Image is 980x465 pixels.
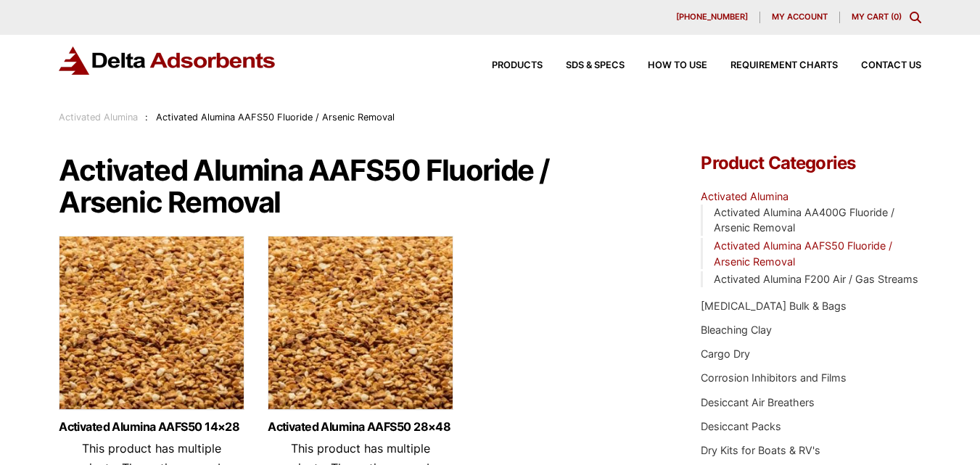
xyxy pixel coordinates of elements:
[707,61,838,70] a: Requirement Charts
[861,61,921,70] span: Contact Us
[469,61,543,70] a: Products
[268,421,453,433] a: Activated Alumina AAFS50 28×48
[566,61,625,70] span: SDS & SPECS
[59,112,138,123] a: Activated Alumina
[145,112,148,123] span: :
[59,421,244,433] a: Activated Alumina AAFS50 14×28
[543,61,625,70] a: SDS & SPECS
[59,46,276,75] img: Delta Adsorbents
[701,420,781,432] a: Desiccant Packs
[701,371,847,384] a: Corrosion Inhibitors and Films
[676,13,748,21] span: [PHONE_NUMBER]
[714,273,918,285] a: Activated Alumina F200 Air / Gas Streams
[701,155,921,172] h4: Product Categories
[714,206,894,234] a: Activated Alumina AA400G Fluoride / Arsenic Removal
[852,12,902,22] a: My Cart (0)
[701,396,815,408] a: Desiccant Air Breathers
[664,12,760,23] a: [PHONE_NUMBER]
[760,12,840,23] a: My account
[838,61,921,70] a: Contact Us
[492,61,543,70] span: Products
[910,12,921,23] div: Toggle Modal Content
[648,61,707,70] span: How to Use
[701,444,820,456] a: Dry Kits for Boats & RV's
[772,13,828,21] span: My account
[701,347,750,360] a: Cargo Dry
[730,61,838,70] span: Requirement Charts
[59,155,659,218] h1: Activated Alumina AAFS50 Fluoride / Arsenic Removal
[701,300,847,312] a: [MEDICAL_DATA] Bulk & Bags
[714,239,892,268] a: Activated Alumina AAFS50 Fluoride / Arsenic Removal
[156,112,395,123] span: Activated Alumina AAFS50 Fluoride / Arsenic Removal
[625,61,707,70] a: How to Use
[894,12,899,22] span: 0
[701,190,788,202] a: Activated Alumina
[701,324,772,336] a: Bleaching Clay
